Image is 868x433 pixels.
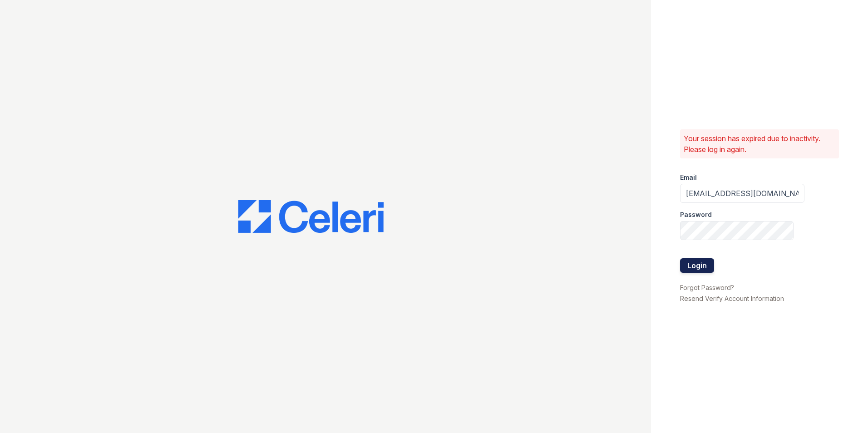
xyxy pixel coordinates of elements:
[680,210,712,219] label: Password
[680,295,784,302] a: Resend Verify Account Information
[680,284,734,291] a: Forgot Password?
[680,258,714,273] button: Login
[238,200,384,233] img: CE_Logo_Blue-a8612792a0a2168367f1c8372b55b34899dd931a85d93a1a3d3e32e68fde9ad4.png
[684,133,835,155] p: Your session has expired due to inactivity. Please log in again.
[680,173,697,182] label: Email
